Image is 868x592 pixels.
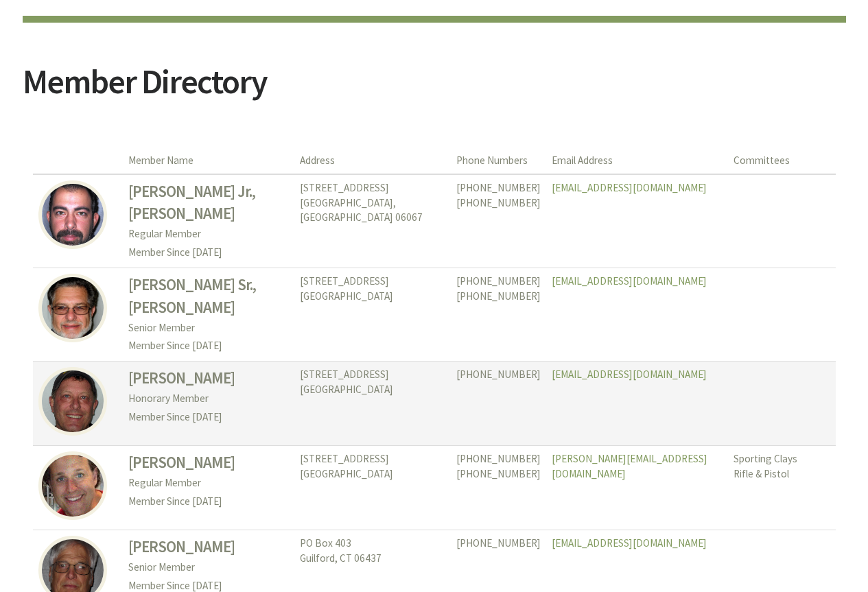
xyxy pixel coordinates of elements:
[128,225,289,244] p: Regular Member
[123,147,294,174] th: Member Name
[38,180,107,249] img: Michael Parisi
[552,181,707,194] a: [EMAIL_ADDRESS][DOMAIN_NAME]
[128,558,289,577] p: Senior Member
[128,319,289,338] p: Senior Member
[451,446,546,530] td: [PHONE_NUMBER] [PHONE_NUMBER]
[728,147,836,174] th: Committees
[294,174,451,268] td: [STREET_ADDRESS] [GEOGRAPHIC_DATA], [GEOGRAPHIC_DATA] 06067
[294,362,451,446] td: [STREET_ADDRESS] [GEOGRAPHIC_DATA]
[294,268,451,361] td: [STREET_ADDRESS] [GEOGRAPHIC_DATA]
[546,147,727,174] th: Email Address
[128,536,289,558] h3: [PERSON_NAME]
[38,367,107,436] img: Rob Parker
[128,451,289,474] h3: [PERSON_NAME]
[451,147,546,174] th: Phone Numbers
[451,268,546,361] td: [PHONE_NUMBER] [PHONE_NUMBER]
[128,474,289,493] p: Regular Member
[728,446,836,530] td: Sporting Clays Rifle & Pistol
[294,446,451,530] td: [STREET_ADDRESS] [GEOGRAPHIC_DATA]
[128,180,289,226] h3: [PERSON_NAME] Jr., [PERSON_NAME]
[451,362,546,446] td: [PHONE_NUMBER]
[128,367,289,390] h3: [PERSON_NAME]
[128,408,289,427] p: Member Since [DATE]
[128,390,289,408] p: Honorary Member
[38,451,107,520] img: Erik Parks
[128,274,289,319] h3: [PERSON_NAME] Sr., [PERSON_NAME]
[552,452,707,480] a: [PERSON_NAME][EMAIL_ADDRESS][DOMAIN_NAME]
[451,174,546,268] td: [PHONE_NUMBER] [PHONE_NUMBER]
[552,536,707,549] a: [EMAIL_ADDRESS][DOMAIN_NAME]
[552,274,707,287] a: [EMAIL_ADDRESS][DOMAIN_NAME]
[128,493,289,511] p: Member Since [DATE]
[294,147,451,174] th: Address
[128,244,289,262] p: Member Since [DATE]
[128,337,289,355] p: Member Since [DATE]
[23,64,846,116] h2: Member Directory
[552,368,707,381] a: [EMAIL_ADDRESS][DOMAIN_NAME]
[38,274,107,342] img: Michael Parisi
